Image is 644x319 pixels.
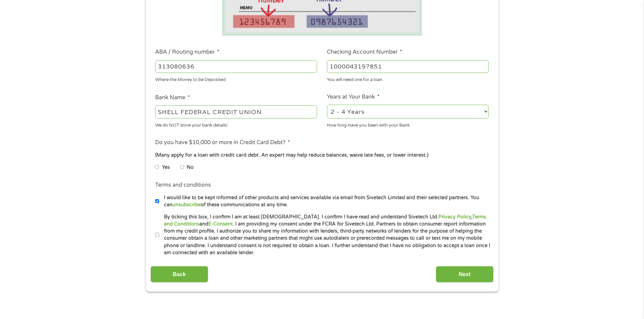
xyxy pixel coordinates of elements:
a: Privacy Policy [438,214,471,220]
div: You will need one for a loan. [327,74,489,83]
label: No [187,164,194,171]
div: How long Have you been with your Bank [327,119,489,129]
label: Years at Your Bank [327,94,380,101]
input: Next [436,266,494,283]
a: E-Consent [208,221,233,227]
label: Bank Name [155,94,190,101]
label: Do you have $10,000 or more in Credit Card Debt? [155,139,290,146]
label: Checking Account Number [327,49,402,56]
div: (Many apply for a loan with credit card debt. An expert may help reduce balances, waive late fees... [155,152,488,159]
input: 345634636 [327,60,489,73]
div: We do NOT store your bank details! [155,119,317,129]
input: Back [150,266,208,283]
input: 263177916 [155,60,317,73]
div: Where the Money to be Deposited [155,74,317,83]
label: Terms and conditions [155,182,211,189]
label: I would like to be kept informed of other products and services available via email from Sivetech... [159,194,491,209]
label: By ticking this box, I confirm I am at least [DEMOGRAPHIC_DATA]. I confirm I have read and unders... [159,213,491,257]
a: unsubscribe [172,202,201,208]
label: ABA / Routing number [155,49,219,56]
label: Yes [162,164,170,171]
a: Terms and Conditions [164,214,486,227]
